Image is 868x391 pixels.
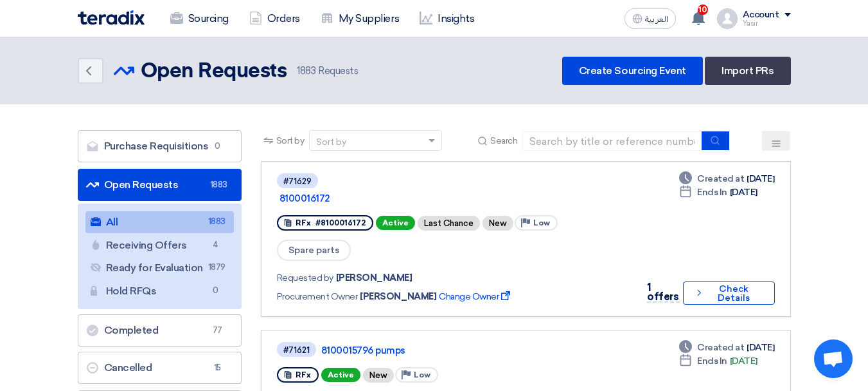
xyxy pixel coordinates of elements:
span: Created at [697,341,744,354]
a: Receiving Offers [85,234,234,256]
div: #71629 [283,177,312,186]
a: Create Sourcing Event [562,57,703,85]
img: Teradix logo [78,10,145,25]
h2: Open Requests [141,59,287,84]
div: [DATE] [679,341,774,354]
div: Open chat [814,339,853,378]
a: Orders [239,5,310,33]
a: 8100015796 pumps [321,345,642,356]
a: Hold RFQs [85,280,234,302]
span: Low [533,218,550,227]
div: New [483,216,513,231]
a: Open Requests1883 [78,169,242,201]
a: Sourcing [160,5,239,33]
span: 10 [698,5,708,15]
a: Import PRs [705,57,790,85]
span: Active [321,368,360,382]
div: Sort by [316,135,346,149]
div: [DATE] [679,186,757,199]
div: Yasir [743,20,791,27]
span: RFx [296,218,311,227]
span: Change Owner [439,290,513,303]
a: Completed77 [78,314,242,347]
span: Requests [297,64,358,79]
a: Purchase Requisitions0 [78,130,242,162]
span: 77 [210,324,226,337]
span: Spare parts [277,240,351,261]
div: Account [743,10,779,21]
div: [DATE] [679,354,757,368]
a: My Suppliers [310,5,409,33]
span: Procurement Owner [277,290,358,303]
span: العربية [645,15,668,24]
a: All [85,211,234,233]
div: #71621 [283,346,310,354]
span: Ends In [697,186,727,199]
span: 1879 [208,261,224,274]
span: Ends In [697,354,727,368]
span: 15 [210,361,226,374]
span: Requested by [277,271,333,285]
span: 4 [208,238,224,252]
span: RFx [296,370,311,379]
button: Check Details [683,281,775,305]
span: 1883 [208,215,224,229]
a: Cancelled15 [78,352,242,384]
span: Sort by [276,134,305,148]
img: profile_test.png [717,8,738,29]
button: العربية [624,8,676,29]
span: 1 offers [647,281,678,303]
span: Active [376,216,415,230]
a: 8100016172 [279,193,601,204]
span: #8100016172 [315,218,366,227]
span: Created at [697,172,744,186]
div: Last Chance [418,216,480,231]
span: 1883 [297,65,315,77]
span: 1883 [210,178,226,191]
span: 0 [210,140,226,153]
a: Insights [409,5,484,33]
span: Low [414,370,430,379]
div: [DATE] [679,172,774,186]
span: Search [490,134,517,148]
a: Ready for Evaluation [85,257,234,279]
span: [PERSON_NAME] [336,271,412,285]
span: [PERSON_NAME] [360,290,436,303]
span: 0 [208,284,224,298]
div: New [363,368,394,383]
input: Search by title or reference number [522,131,702,151]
